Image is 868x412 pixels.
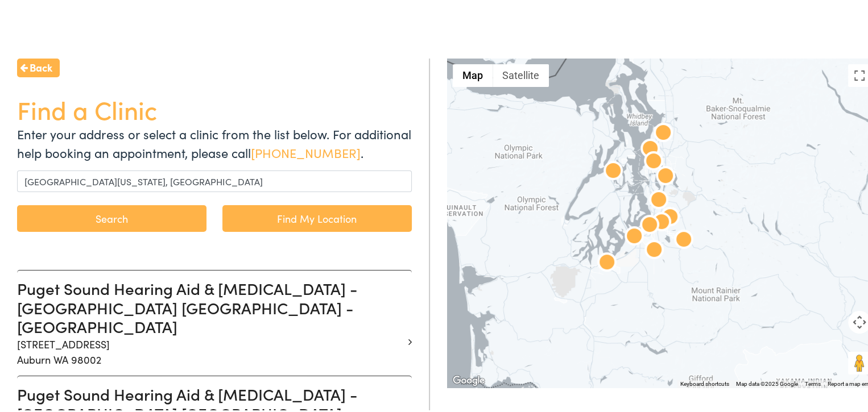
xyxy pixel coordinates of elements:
button: Search [17,203,206,230]
a: Find My Location [222,203,412,230]
span: Map data ©2025 Google [736,378,798,385]
img: Google [450,371,487,386]
span: Back [30,57,52,73]
h1: Find a Clinic [17,92,412,122]
p: Enter your address or select a clinic from the list below. For additional help booking an appoint... [17,122,412,160]
p: [STREET_ADDRESS] Auburn WA 98002 [17,334,403,365]
a: Terms (opens in new tab) [805,378,821,385]
a: [PHONE_NUMBER] [251,142,361,159]
a: Puget Sound Hearing Aid & [MEDICAL_DATA] - [GEOGRAPHIC_DATA] [GEOGRAPHIC_DATA] - [GEOGRAPHIC_DATA... [17,277,403,365]
h3: Puget Sound Hearing Aid & [MEDICAL_DATA] - [GEOGRAPHIC_DATA] [GEOGRAPHIC_DATA] - [GEOGRAPHIC_DATA] [17,277,403,334]
button: Show street map [453,62,493,85]
a: Back [17,56,60,75]
a: Open this area in Google Maps (opens a new window) [450,371,487,386]
button: Keyboard shortcuts [680,378,729,386]
input: Enter a location [17,168,412,190]
button: Show satellite imagery [493,62,549,85]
